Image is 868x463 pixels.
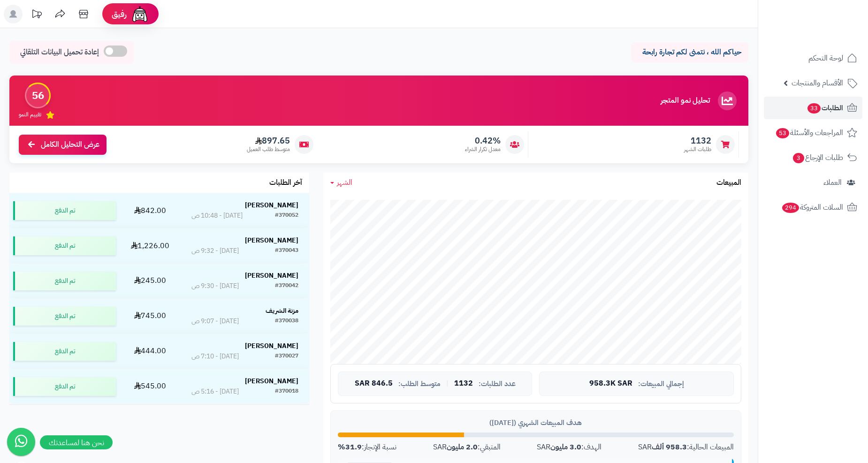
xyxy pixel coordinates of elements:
span: 1132 [684,136,711,146]
p: حياكم الله ، نتمنى لكم تجارة رابحة [638,47,741,58]
td: 545.00 [120,369,181,404]
a: عرض التحليل الكامل [19,135,107,155]
span: المراجعات والأسئلة [775,126,843,139]
span: 53 [776,128,790,139]
span: معدل تكرار الشراء [465,145,501,153]
span: لوحة التحكم [808,52,843,65]
span: الأقسام والمنتجات [792,76,843,90]
span: 294 [782,203,799,213]
span: 33 [807,103,821,114]
div: هدف المبيعات الشهري ([DATE]) [338,418,734,428]
div: [DATE] - 9:30 ص [191,281,239,291]
span: 897.65 [247,136,290,146]
span: طلبات الشهر [684,145,711,153]
div: #370027 [275,352,298,361]
span: الشهر [337,177,352,188]
span: إعادة تحميل البيانات التلقائي [20,47,99,58]
div: تم الدفع [13,272,116,290]
span: متوسط الطلب: [398,380,441,388]
span: تقييم النمو [19,111,41,119]
div: #370018 [275,387,298,396]
img: ai-face.png [130,5,149,23]
div: تم الدفع [13,236,116,255]
a: السلات المتروكة294 [764,196,862,219]
div: #370043 [275,246,298,256]
strong: 31.9% [338,441,362,453]
a: الشهر [330,177,352,188]
a: لوحة التحكم [764,47,862,69]
h3: المبيعات [716,179,741,187]
span: رفيق [112,8,127,20]
span: السلات المتروكة [781,201,843,214]
span: | [446,380,449,387]
div: تم الدفع [13,201,116,220]
a: تحديثات المنصة [25,5,48,26]
span: متوسط طلب العميل [247,145,290,153]
a: الطلبات33 [764,97,862,119]
div: #370038 [275,317,298,326]
strong: 2.0 مليون [447,441,478,453]
span: العملاء [823,176,842,189]
span: إجمالي المبيعات: [638,380,684,388]
td: 745.00 [120,299,181,334]
span: 3 [793,153,805,164]
span: عدد الطلبات: [479,380,516,388]
span: الطلبات [807,101,843,114]
a: المراجعات والأسئلة53 [764,121,862,144]
div: نسبة الإنجاز: [338,442,396,453]
img: logo-2.png [804,21,859,40]
strong: 958.3 ألف [652,441,687,453]
div: المتبقي: SAR [433,442,501,453]
div: تم الدفع [13,307,116,326]
strong: [PERSON_NAME] [245,235,298,245]
span: عرض التحليل الكامل [41,139,99,150]
div: المبيعات الحالية: SAR [638,442,734,453]
span: طلبات الإرجاع [792,151,843,164]
div: [DATE] - 5:16 ص [191,387,239,396]
div: الهدف: SAR [537,442,602,453]
div: [DATE] - 9:32 ص [191,246,239,256]
strong: [PERSON_NAME] [245,376,298,386]
td: 1,226.00 [120,228,181,263]
div: تم الدفع [13,377,116,396]
h3: تحليل نمو المتجر [661,97,710,105]
span: 1132 [454,380,473,388]
span: 846.5 SAR [355,380,393,388]
strong: 3.0 مليون [550,441,581,453]
div: تم الدفع [13,342,116,361]
div: [DATE] - 7:10 ص [191,352,239,361]
strong: مزنة الشريف [266,306,298,316]
span: 958.3K SAR [589,380,632,388]
span: 0.42% [465,136,501,146]
td: 245.00 [120,264,181,298]
strong: [PERSON_NAME] [245,271,298,281]
a: العملاء [764,171,862,194]
div: [DATE] - 10:48 ص [191,211,243,220]
td: 842.00 [120,193,181,228]
strong: [PERSON_NAME] [245,341,298,351]
div: #370052 [275,211,298,220]
div: [DATE] - 9:07 ص [191,317,239,326]
td: 444.00 [120,334,181,369]
div: #370042 [275,281,298,291]
a: طلبات الإرجاع3 [764,146,862,169]
strong: [PERSON_NAME] [245,200,298,210]
h3: آخر الطلبات [269,179,302,187]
